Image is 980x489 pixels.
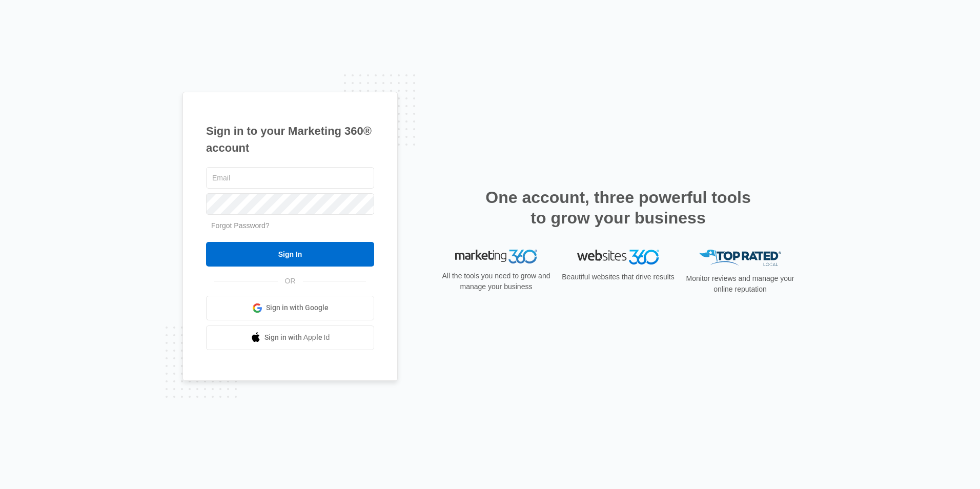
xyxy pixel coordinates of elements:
[206,167,374,189] input: Email
[211,221,270,230] a: Forgot Password?
[264,332,330,343] span: Sign in with Apple Id
[278,276,303,287] span: OR
[266,302,329,313] span: Sign in with Google
[206,242,374,267] input: Sign In
[206,123,374,156] h1: Sign in to your Marketing 360® account
[455,250,537,264] img: Marketing 360
[482,187,754,228] h2: One account, three powerful tools to grow your business
[699,250,781,267] img: Top Rated Local
[206,296,374,320] a: Sign in with Google
[577,250,659,264] img: Websites 360
[439,271,554,292] p: All the tools you need to grow and manage your business
[561,272,676,282] p: Beautiful websites that drive results
[683,273,798,295] p: Monitor reviews and manage your online reputation
[206,325,374,350] a: Sign in with Apple Id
